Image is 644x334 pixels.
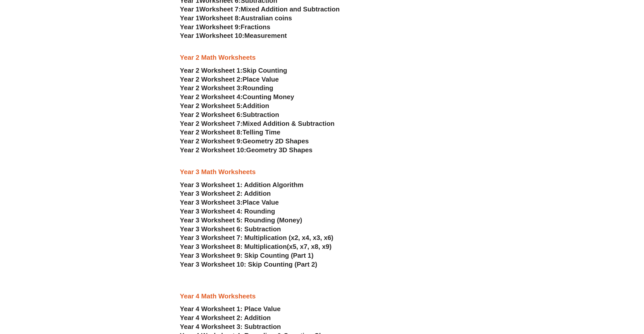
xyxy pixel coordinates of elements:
span: Skip Counting [242,67,287,74]
span: Subtraction [242,111,279,118]
span: Place Value [242,75,279,83]
a: Year 2 Worksheet 10:Geometry 3D Shapes [180,146,312,154]
a: Year 2 Worksheet 6:Subtraction [180,111,279,118]
h3: Year 4 Math Worksheets [180,292,464,301]
a: Year 2 Worksheet 7:Mixed Addition & Subtraction [180,120,335,127]
span: Fractions [241,23,270,31]
a: Year 3 Worksheet 6: Subtraction [180,225,281,233]
a: Year 3 Worksheet 4: Rounding [180,207,275,215]
a: Year 2 Worksheet 9:Geometry 2D Shapes [180,137,309,145]
a: Year 2 Worksheet 3:Rounding [180,84,273,92]
h3: Year 3 Math Worksheets [180,168,464,176]
span: Worksheet 8: [199,14,241,22]
a: Year 3 Worksheet 9: Skip Counting (Part 1) [180,252,314,259]
a: Year 3 Worksheet 8: Multiplication(x5, x7, x8, x9) [180,243,332,250]
span: Place Value [242,199,279,206]
span: Counting Money [242,93,294,101]
span: Year 2 Worksheet 5: [180,102,243,110]
a: Year 1Worksheet 10:Measurement [180,32,287,39]
h3: Year 2 Math Worksheets [180,53,464,62]
span: Year 2 Worksheet 1: [180,67,243,74]
span: Year 2 Worksheet 8: [180,128,243,136]
span: Telling Time [242,128,280,136]
a: Year 1Worksheet 8:Australian coins [180,14,292,22]
a: Year 3 Worksheet 3:Place Value [180,199,279,206]
span: Year 2 Worksheet 6: [180,111,243,118]
span: Year 2 Worksheet 3: [180,84,243,92]
span: Measurement [244,32,287,39]
iframe: Chat Widget [559,277,644,334]
a: Year 2 Worksheet 8:Telling Time [180,128,280,136]
span: Worksheet 7: [199,5,241,13]
span: Year 3 Worksheet 3: [180,199,243,206]
a: Year 1Worksheet 7:Mixed Addition and Subtraction [180,5,340,13]
a: Year 3 Worksheet 2: Addition [180,190,271,197]
span: Rounding [242,84,273,92]
a: Year 3 Worksheet 10: Skip Counting (Part 2) [180,261,317,268]
a: Year 4 Worksheet 1: Place Value [180,305,281,313]
a: Year 2 Worksheet 1:Skip Counting [180,67,287,74]
a: Year 2 Worksheet 2:Place Value [180,75,279,83]
span: Worksheet 9: [199,23,241,31]
a: Year 2 Worksheet 5:Addition [180,102,269,110]
span: Worksheet 10: [199,32,244,39]
span: Year 3 Worksheet 8: Multiplication [180,243,287,250]
span: Year 2 Worksheet 10: [180,146,246,154]
a: Year 2 Worksheet 4:Counting Money [180,93,294,101]
span: Geometry 3D Shapes [246,146,312,154]
a: Year 3 Worksheet 5: Rounding (Money) [180,216,302,224]
a: Year 3 Worksheet 1: Addition Algorithm [180,181,304,189]
a: Year 3 Worksheet 7: Multiplication (x2, x4, x3, x6) [180,234,334,241]
span: Australian coins [241,14,292,22]
span: Year 2 Worksheet 4: [180,93,243,101]
span: Year 2 Worksheet 2: [180,75,243,83]
span: Year 2 Worksheet 9: [180,137,243,145]
a: Year 4 Worksheet 2: Addition [180,314,271,322]
span: (x5, x7, x8, x9) [287,243,332,250]
a: Year 4 Worksheet 3: Subtraction [180,323,281,330]
a: Year 1Worksheet 9:Fractions [180,23,270,31]
span: Year 2 Worksheet 7: [180,120,243,127]
span: Addition [242,102,269,110]
span: Mixed Addition and Subtraction [241,5,340,13]
span: Geometry 2D Shapes [242,137,309,145]
span: Mixed Addition & Subtraction [242,120,335,127]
